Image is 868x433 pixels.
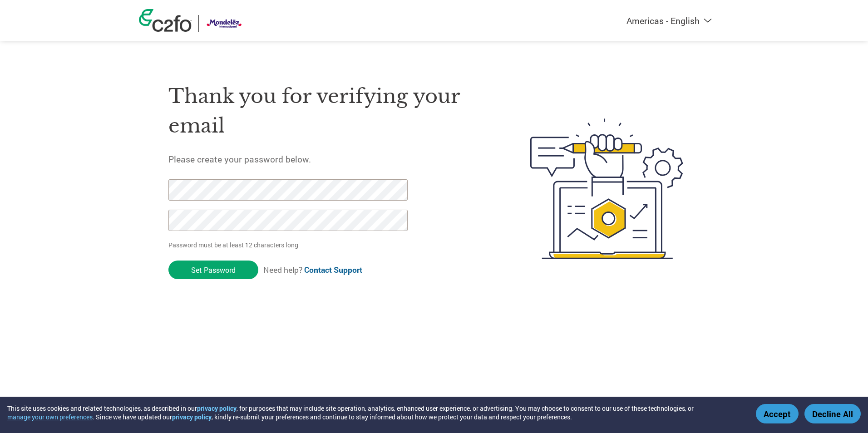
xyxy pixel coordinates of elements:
[197,404,237,413] a: privacy policy
[263,265,362,275] span: Need help?
[168,82,487,140] h1: Thank you for verifying your email
[168,261,258,279] input: Set Password
[304,265,362,275] a: Contact Support
[756,404,799,423] button: Accept
[168,153,487,165] h5: Please create your password below.
[172,413,212,421] a: privacy policy
[206,15,244,32] img: Mondelez
[514,69,700,309] img: create-password
[139,9,192,32] img: c2fo logo
[168,240,411,250] p: Password must be at least 12 characters long
[7,413,93,421] button: manage your own preferences
[7,404,743,421] div: This site uses cookies and related technologies, as described in our , for purposes that may incl...
[804,404,861,423] button: Decline All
